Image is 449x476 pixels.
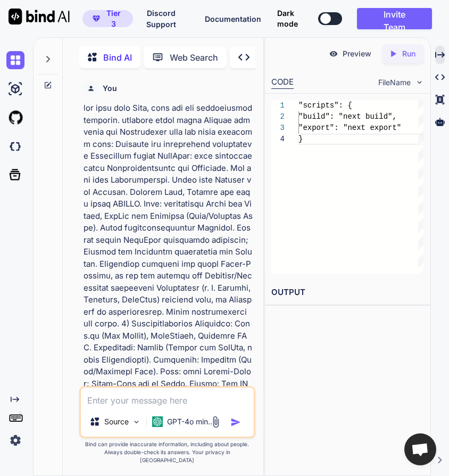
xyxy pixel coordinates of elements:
button: Discord Support [133,7,189,30]
span: Tier 3 [104,8,123,29]
span: Discord Support [146,9,176,29]
p: Web Search [170,51,218,64]
img: chat [6,51,24,69]
span: "export": "next export" [298,124,401,132]
span: } [298,135,303,143]
p: Bind AI [103,51,132,64]
div: 4 [271,134,285,145]
button: premiumTier 3 [82,10,133,27]
img: premium [93,15,100,22]
img: Pick Models [132,417,141,426]
img: chevron down [415,78,424,87]
p: Source [104,416,129,427]
img: icon [230,417,241,428]
img: GPT-4o mini [152,416,163,427]
p: Bind can provide inaccurate information, including about people. Always double-check its answers.... [79,440,255,464]
img: ai-studio [6,80,24,98]
img: settings [6,431,24,449]
p: Preview [343,48,371,59]
p: GPT-4o min.. [167,416,212,427]
div: 2 [271,111,285,122]
img: githubLight [6,109,24,127]
span: "build": "next build", [298,112,397,121]
p: Run [402,48,415,59]
img: preview [329,49,338,59]
div: 1 [271,100,285,111]
div: CODE [271,76,294,89]
span: Dark mode [277,8,314,29]
h6: You [103,83,117,94]
span: Documentation [205,14,261,23]
div: 3 [271,122,285,134]
img: attachment [210,416,222,428]
button: Documentation [205,13,261,24]
img: darkCloudIdeIcon [6,137,24,155]
img: Bind AI [9,9,70,24]
span: FileName [378,77,411,88]
span: "scripts": { [298,101,352,110]
div: Chat öffnen [404,433,436,465]
h2: OUTPUT [265,280,430,305]
button: Invite Team [357,8,432,29]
